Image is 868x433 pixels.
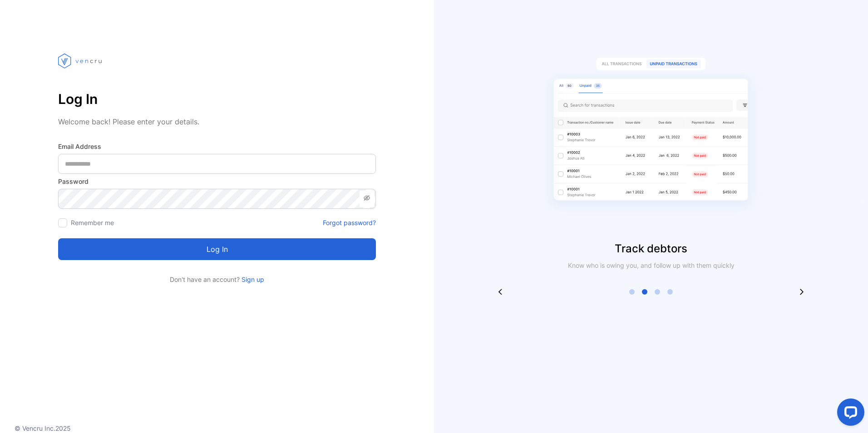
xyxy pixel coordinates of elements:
img: slider image [538,36,764,241]
button: Log in [58,238,376,260]
p: Know who is owing you, and follow up with them quickly [564,261,738,270]
iframe: LiveChat chat widget [830,395,868,433]
label: Password [58,177,376,186]
p: Welcome back! Please enter your details. [58,116,376,127]
p: Don't have an account? [58,275,376,284]
img: vencru logo [58,36,104,85]
p: Track debtors [434,241,868,257]
a: Forgot password? [323,218,376,227]
a: Sign up [240,276,264,283]
label: Email Address [58,142,376,151]
p: Log In [58,88,376,110]
label: Remember me [71,219,114,226]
